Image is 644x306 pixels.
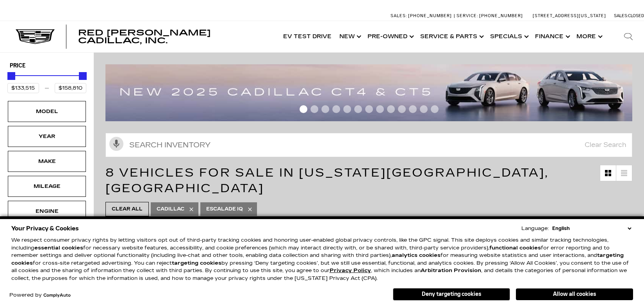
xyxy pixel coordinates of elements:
[392,252,441,258] strong: analytics cookies
[391,13,407,18] span: Sales:
[420,105,428,113] span: Go to slide 12
[8,151,86,172] div: MakeMake
[8,201,86,222] div: EngineEngine
[489,245,541,251] strong: functional cookies
[531,21,573,52] a: Finance
[516,288,633,300] button: Allow all cookies
[27,132,66,141] div: Year
[78,28,211,45] span: Red [PERSON_NAME] Cadillac, Inc.
[330,267,371,274] a: Privacy Policy
[332,105,340,113] span: Go to slide 4
[431,105,439,113] span: Go to slide 13
[10,62,84,69] h5: Price
[457,13,478,18] span: Service:
[43,293,71,298] a: ComplyAuto
[416,21,486,52] a: Service & Parts
[7,69,86,93] div: Price
[376,105,384,113] span: Go to slide 8
[11,237,633,282] p: We respect consumer privacy rights by letting visitors opt out of third-party tracking cookies an...
[8,101,86,122] div: ModelModel
[157,204,184,214] span: Cadillac
[486,21,531,52] a: Specials
[109,137,123,151] svg: Click to toggle on voice search
[8,126,86,147] div: YearYear
[343,105,351,113] span: Go to slide 5
[550,225,633,232] select: Language Select
[398,105,406,113] span: Go to slide 10
[11,223,79,234] span: Your Privacy & Cookies
[521,226,549,231] div: Language:
[393,288,510,301] button: Deny targeting cookies
[11,252,624,266] strong: targeting cookies
[78,29,271,44] a: Red [PERSON_NAME] Cadillac, Inc.
[105,166,549,195] span: 8 Vehicles for Sale in [US_STATE][GEOGRAPHIC_DATA], [GEOGRAPHIC_DATA]
[387,105,395,113] span: Go to slide 9
[27,207,66,216] div: Engine
[335,21,364,52] a: New
[34,245,83,251] strong: essential cookies
[364,21,416,52] a: Pre-Owned
[105,64,638,121] img: 2507-july-ct-offer-09
[206,204,243,214] span: Escalade IQ
[27,107,66,116] div: Model
[354,105,362,113] span: Go to slide 6
[7,83,39,93] input: Minimum
[172,260,221,266] strong: targeting cookies
[310,105,318,113] span: Go to slide 2
[27,157,66,166] div: Make
[79,72,87,80] div: Maximum Price
[391,14,454,18] a: Sales: [PHONE_NUMBER]
[365,105,373,113] span: Go to slide 7
[408,13,452,18] span: [PHONE_NUMBER]
[533,13,606,18] a: [STREET_ADDRESS][US_STATE]
[8,176,86,197] div: MileageMileage
[7,72,15,80] div: Minimum Price
[409,105,417,113] span: Go to slide 11
[279,21,335,52] a: EV Test Drive
[614,13,628,18] span: Sales:
[479,13,523,18] span: [PHONE_NUMBER]
[573,21,605,52] button: More
[421,267,481,274] strong: Arbitration Provision
[27,182,66,191] div: Mileage
[628,13,644,18] span: Closed
[112,204,143,214] span: Clear All
[454,14,525,18] a: Service: [PHONE_NUMBER]
[321,105,329,113] span: Go to slide 3
[105,133,632,157] input: Search Inventory
[9,293,71,298] div: Powered by
[300,105,307,113] span: Go to slide 1
[16,29,55,44] img: Cadillac Dark Logo with Cadillac White Text
[55,83,86,93] input: Maximum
